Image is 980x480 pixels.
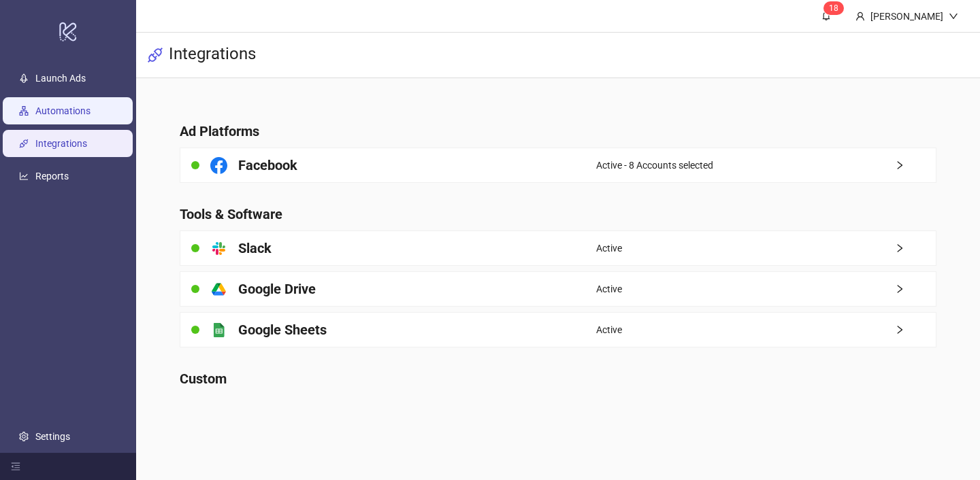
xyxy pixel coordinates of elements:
a: Settings [35,431,70,442]
span: Active [596,241,622,256]
a: Google DriveActiveright [180,271,937,307]
a: FacebookActive - 8 Accounts selectedright [180,148,937,183]
h4: Google Sheets [238,320,327,339]
a: SlackActiveright [180,230,937,266]
h4: Slack [238,239,272,258]
h4: Tools & Software [180,205,937,224]
span: user [855,12,865,21]
a: Integrations [35,138,87,149]
span: menu-fold [11,462,20,471]
h3: Integrations [169,44,256,67]
sup: 18 [823,1,844,15]
h4: Google Drive [238,279,316,298]
a: Google SheetsActiveright [180,312,937,347]
a: Reports [35,171,69,182]
a: Launch Ads [35,73,86,84]
span: api [147,47,163,63]
h4: Facebook [238,156,297,175]
span: 1 [829,3,834,13]
span: right [895,284,936,294]
span: 8 [834,3,838,13]
span: Active - 8 Accounts selected [596,158,713,173]
a: Automations [35,105,91,116]
h4: Custom [180,369,937,388]
h4: Ad Platforms [180,122,937,141]
span: down [949,12,958,21]
span: right [895,325,936,335]
span: bell [821,11,831,20]
span: Active [596,322,622,337]
span: right [895,243,936,253]
span: right [895,160,936,170]
div: [PERSON_NAME] [865,9,949,24]
span: Active [596,281,622,296]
